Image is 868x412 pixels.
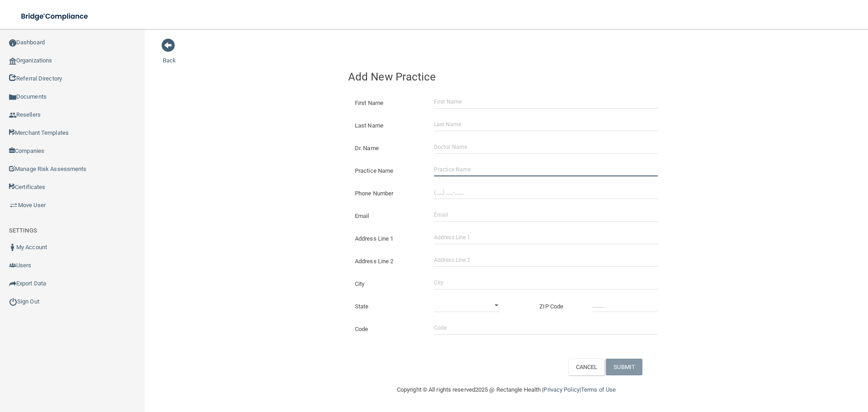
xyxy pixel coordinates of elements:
[348,188,427,199] label: Phone Number
[434,163,658,176] input: Practice Name
[348,256,427,267] label: Address Line 2
[9,280,16,287] img: icon-export.b9366987.png
[14,7,97,26] img: bridge_compliance_login_screen.278c3ca4.svg
[568,359,605,375] button: CANCEL
[9,262,16,269] img: icon-users.e205127d.png
[348,233,427,244] label: Address Line 1
[434,321,658,335] input: Code
[348,211,427,222] label: Email
[9,225,37,236] label: SETTINGS
[348,324,427,335] label: Code
[9,112,16,119] img: ic_reseller.de258add.png
[348,279,427,289] label: City
[434,231,658,244] input: Address Line 1
[434,276,658,289] input: City
[348,301,427,312] label: State
[434,208,658,222] input: Email
[9,57,16,65] img: organization-icon.f8decf85.png
[9,298,17,306] img: ic_power_dark.7ecde6b1.png
[341,375,671,404] div: Copyright © All rights reserved 2025 @ Rectangle Health | |
[581,386,616,393] a: Terms of Use
[348,120,427,131] label: Last Name
[348,166,427,176] label: Practice Name
[9,94,16,101] img: icon-documents.8dae5593.png
[592,298,658,312] input: _____
[348,143,427,154] label: Dr. Name
[9,201,18,210] img: briefcase.64adab9b.png
[348,98,427,109] label: First Name
[163,46,176,64] a: Back
[543,386,579,393] a: Privacy Policy
[434,140,658,154] input: Doctor Name
[533,301,585,312] label: ZIP Code
[606,359,642,375] button: SUBMIT
[348,71,665,83] h4: Add New Practice
[434,185,658,199] input: (___) ___-____
[434,95,658,109] input: First Name
[9,244,16,251] img: ic_user_dark.df1a06c3.png
[434,118,658,131] input: Last Name
[9,39,16,47] img: ic_dashboard_dark.d01f4a41.png
[434,253,658,267] input: Address Line 2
